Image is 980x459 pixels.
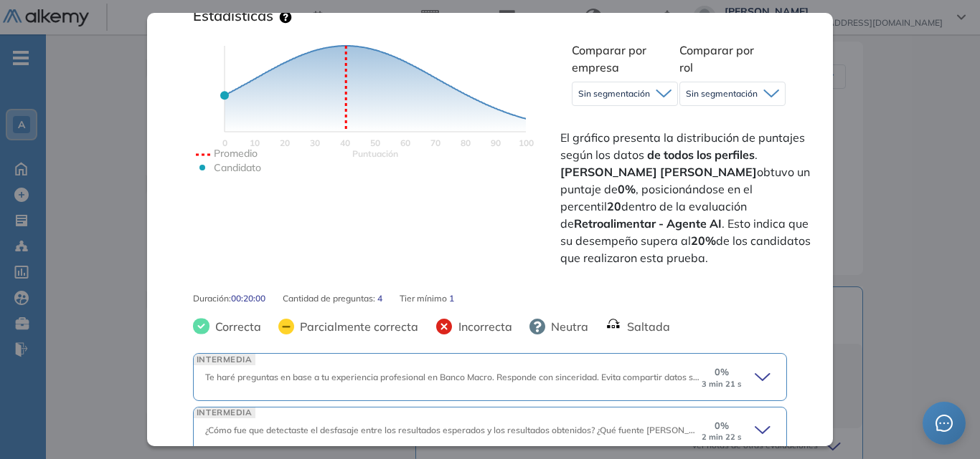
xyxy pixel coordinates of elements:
text: Candidato [214,161,261,174]
text: 40 [340,137,350,148]
span: INTERMEDIA [194,354,255,364]
span: Comparar por rol [679,43,754,74]
text: 100 [518,137,533,148]
text: 70 [430,137,440,148]
span: Correcta [209,318,261,335]
span: 0 % [715,365,729,379]
span: Neutra [545,318,588,335]
span: INTERMEDIA [194,407,255,418]
small: 3 min 21 s [702,380,742,389]
span: 4 [377,292,382,305]
span: Sin segmentación [686,88,758,100]
strong: [PERSON_NAME] [560,165,657,179]
span: 1 [449,292,454,305]
strong: [PERSON_NAME] [660,165,757,179]
text: 80 [461,137,471,148]
span: Saltada [621,318,670,335]
text: 30 [310,137,320,148]
span: Duración : [193,292,231,305]
strong: 20 [607,199,621,213]
text: 20 [280,137,290,148]
small: 2 min 22 s [702,433,742,442]
span: Incorrecta [453,318,512,335]
span: ¿Cómo fue que detectaste el desfasaje entre los resultados esperados y los resultados obtenidos? ... [205,425,831,435]
text: 0 [222,137,227,148]
text: Scores [352,148,398,159]
text: 60 [400,137,410,148]
h3: Estadísticas [193,7,273,24]
span: 00:20:00 [231,292,265,305]
strong: de todos los perfiles [647,148,755,162]
strong: Retroalimentar - Agente AI [574,216,722,231]
text: 50 [370,137,380,148]
span: Sin segmentación [578,88,650,100]
span: Comparar por empresa [572,43,646,74]
span: Parcialmente correcta [294,318,418,335]
text: 90 [491,137,501,148]
span: message [936,415,953,432]
text: 10 [250,137,260,148]
span: 0 % [715,419,729,433]
span: El gráfico presenta la distribución de puntajes según los datos . obtuvo un puntaje de , posicion... [560,129,819,266]
strong: 0% [618,182,636,196]
span: Cantidad de preguntas: [283,292,377,305]
strong: 20% [691,233,716,248]
span: Tier mínimo [400,292,449,305]
text: Promedio [214,147,258,160]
